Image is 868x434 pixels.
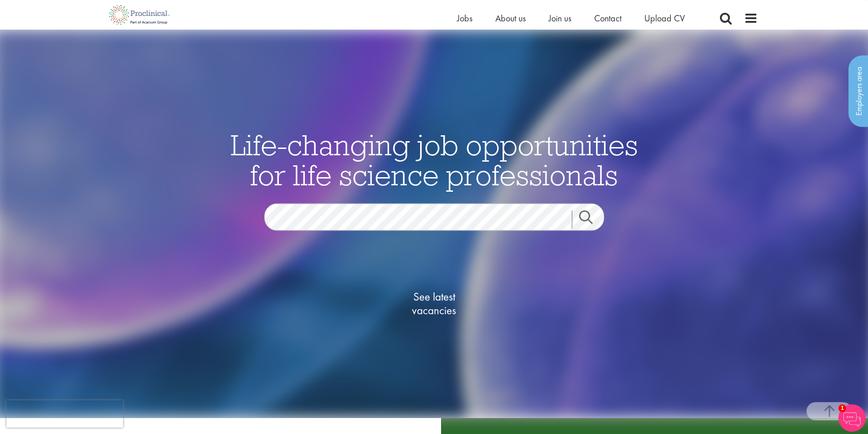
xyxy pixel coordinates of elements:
a: Contact [594,12,621,24]
a: Jobs [457,12,473,24]
img: Chatbot [838,404,866,432]
a: Upload CV [644,12,685,24]
a: About us [495,12,526,24]
iframe: reCAPTCHA [6,400,123,428]
span: 1 [838,404,846,412]
span: Life-changing job opportunities for life science professionals [231,127,638,193]
span: See latest vacancies [389,290,480,317]
a: Join us [549,12,571,24]
a: See latestvacancies [389,254,480,354]
a: Job search submit button [572,210,611,229]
